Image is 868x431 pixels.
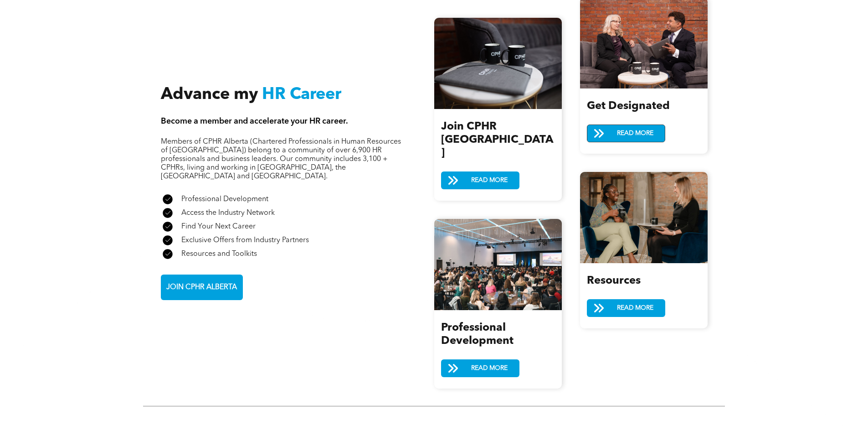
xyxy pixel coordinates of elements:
[614,300,657,317] span: READ MORE
[181,237,309,244] span: Exclusive Offers from Industry Partners
[181,196,268,203] span: Professional Development
[468,360,511,377] span: READ MORE
[441,171,519,189] a: READ MORE
[161,275,243,300] a: JOIN CPHR ALBERTA
[181,209,275,217] span: Access the Industry Network
[181,223,256,230] span: Find Your Next Career
[441,359,519,377] a: READ MORE
[161,117,348,125] span: Become a member and accelerate your HR career.
[163,279,240,296] span: JOIN CPHR ALBERTA
[468,172,511,189] span: READ MORE
[441,322,514,347] span: Professional Development
[587,101,670,112] span: Get Designated
[441,121,553,159] span: Join CPHR [GEOGRAPHIC_DATA]
[587,299,665,317] a: READ MORE
[161,138,401,180] span: Members of CPHR Alberta (Chartered Professionals in Human Resources of [GEOGRAPHIC_DATA]) belong ...
[161,87,258,103] span: Advance my
[587,275,641,286] span: Resources
[587,125,665,142] a: READ MORE
[614,125,657,142] span: READ MORE
[181,250,257,258] span: Resources and Toolkits
[262,87,341,103] span: HR Career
